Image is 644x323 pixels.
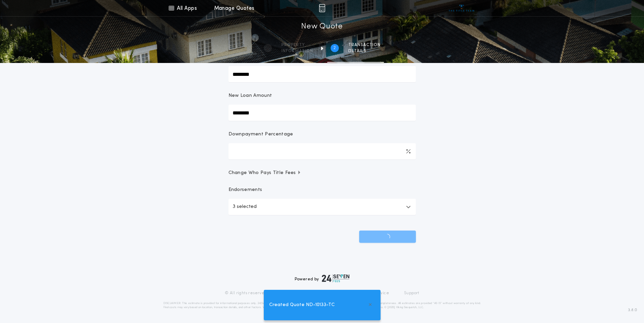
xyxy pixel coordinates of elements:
button: 3 selected [228,199,416,215]
p: Endorsements [228,187,416,193]
div: Powered by [295,274,350,282]
span: details [348,48,381,54]
span: Property [281,42,313,48]
p: 3 selected [233,203,257,211]
span: Transaction [348,42,381,48]
img: vs-icon [449,5,474,12]
img: img [319,4,325,12]
p: New Loan Amount [228,92,272,99]
input: New Loan Amount [228,105,416,121]
input: Sale Price [228,66,416,82]
h2: 2 [333,45,336,51]
p: Downpayment Percentage [228,131,293,138]
input: Downpayment Percentage [228,143,416,159]
h1: New Quote [301,21,343,32]
img: logo [322,274,350,282]
span: information [281,48,313,54]
span: Created Quote ND-10133-TC [269,301,335,309]
button: Change Who Pays Title Fees [228,170,416,176]
span: Change Who Pays Title Fees [228,170,301,176]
